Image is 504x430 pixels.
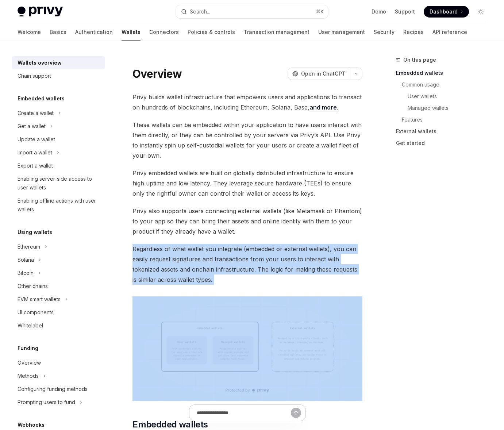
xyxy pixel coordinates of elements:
[12,266,105,280] button: Toggle Bitcoin section
[18,344,38,353] h5: Funding
[12,319,105,332] a: Whitelabel
[12,240,105,253] button: Toggle Ethereum section
[432,23,467,41] a: API reference
[197,405,291,421] input: Ask a question...
[318,23,365,41] a: User management
[188,23,235,41] a: Policies & controls
[18,7,63,17] img: light logo
[18,109,54,118] div: Create a wallet
[395,8,415,15] a: Support
[132,92,362,112] span: Privy builds wallet infrastructure that empowers users and applications to transact on hundreds o...
[396,79,492,91] a: Common usage
[18,228,52,237] h5: Using wallets
[18,358,41,367] div: Overview
[132,120,362,161] span: These wallets can be embedded within your application to have users interact with them directly, ...
[18,196,101,214] div: Enabling offline actions with user wallets
[396,91,492,102] a: User wallets
[176,5,328,18] button: Open search
[12,107,105,120] button: Toggle Create a wallet section
[132,296,362,401] img: images/walletoverview.png
[396,126,492,137] a: External wallets
[18,295,61,304] div: EVM smart wallets
[301,70,346,77] span: Open in ChatGPT
[18,122,46,131] div: Get a wallet
[18,269,34,277] div: Bitcoin
[18,398,75,407] div: Prompting users to fund
[372,8,386,15] a: Demo
[403,55,436,64] span: On this page
[18,161,53,170] div: Export a wallet
[309,104,337,111] a: and more
[12,194,105,216] a: Enabling offline actions with user wallets
[18,385,88,393] div: Configuring funding methods
[475,6,486,18] button: Toggle dark mode
[18,321,43,330] div: Whitelabel
[396,114,492,126] a: Features
[288,68,350,80] button: Open in ChatGPT
[396,137,492,149] a: Get started
[18,308,54,317] div: UI components
[149,23,179,41] a: Connectors
[12,133,105,146] a: Update a wallet
[12,383,105,396] a: Configuring funding methods
[18,72,51,80] div: Chain support
[132,206,362,237] span: Privy also supports users connecting external wallets (like Metamask or Phantom) to your app so t...
[12,293,105,306] button: Toggle EVM smart wallets section
[396,67,492,79] a: Embedded wallets
[132,67,182,80] h1: Overview
[18,174,101,192] div: Enabling server-side access to user wallets
[18,242,40,251] div: Ethereum
[12,159,105,172] a: Export a wallet
[12,69,105,82] a: Chain support
[132,168,362,199] span: Privy embedded wallets are built on globally distributed infrastructure to ensure high uptime and...
[12,306,105,319] a: UI components
[430,8,458,15] span: Dashboard
[12,356,105,369] a: Overview
[12,396,105,409] button: Toggle Prompting users to fund section
[291,408,301,418] button: Send message
[18,94,65,103] h5: Embedded wallets
[50,23,66,41] a: Basics
[18,23,41,41] a: Welcome
[18,421,45,429] h5: Webhooks
[18,282,48,291] div: Other chains
[316,9,324,15] span: ⌘ K
[12,146,105,159] button: Toggle Import a wallet section
[18,256,34,264] div: Solana
[18,135,55,144] div: Update a wallet
[122,23,141,41] a: Wallets
[424,6,469,18] a: Dashboard
[12,56,105,69] a: Wallets overview
[18,148,52,157] div: Import a wallet
[12,280,105,293] a: Other chains
[12,369,105,383] button: Toggle Methods section
[244,23,309,41] a: Transaction management
[403,23,424,41] a: Recipes
[396,102,492,114] a: Managed wallets
[190,7,210,16] div: Search...
[374,23,395,41] a: Security
[12,253,105,266] button: Toggle Solana section
[132,244,362,285] span: Regardless of what wallet you integrate (embedded or external wallets), you can easily request si...
[18,372,39,380] div: Methods
[12,172,105,194] a: Enabling server-side access to user wallets
[18,58,62,67] div: Wallets overview
[75,23,113,41] a: Authentication
[12,120,105,133] button: Toggle Get a wallet section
